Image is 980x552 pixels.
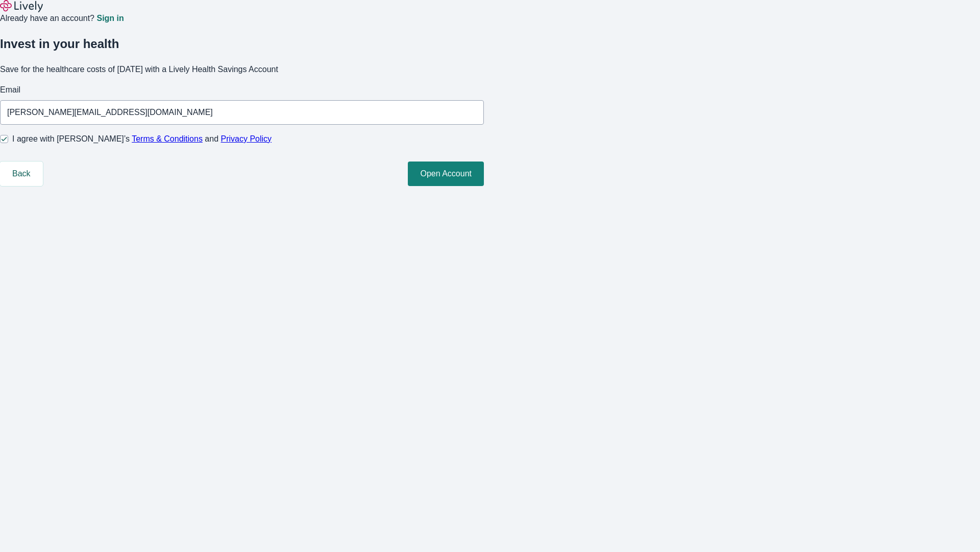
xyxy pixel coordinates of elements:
a: Terms & Conditions [132,134,203,143]
a: Privacy Policy [221,134,272,143]
span: I agree with [PERSON_NAME]’s and [12,133,272,145]
button: Open Account [408,162,484,186]
a: Sign in [96,14,124,22]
